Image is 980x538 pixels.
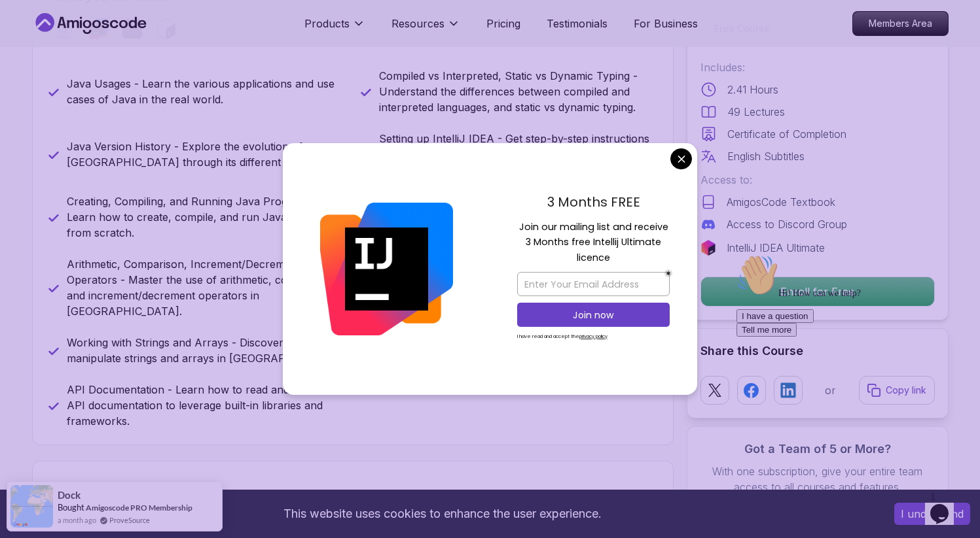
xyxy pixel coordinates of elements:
p: 2.41 Hours [727,82,778,97]
a: Amigoscode PRO Membership [86,503,192,513]
span: Bought [58,502,84,513]
p: Java Version History - Explore the evolution of [GEOGRAPHIC_DATA] through its different versions. [67,139,345,170]
button: Accept cookies [894,503,970,525]
iframe: chat widget [925,486,967,525]
p: Includes: [700,59,935,75]
p: Working with Strings and Arrays - Discover how to manipulate strings and arrays in [GEOGRAPHIC_DA... [67,335,345,366]
div: This website uses cookies to enhance the user experience. [10,499,875,528]
p: Certificate of Completion [727,126,846,142]
p: English Subtitles [727,148,805,164]
a: ProveSource [109,514,150,526]
p: With one subscription, give your entire team access to all courses and features. [700,463,935,495]
a: Testimonials [547,16,608,31]
span: a month ago [58,514,96,526]
iframe: chat widget [731,249,967,479]
button: Enroll for Free [700,277,935,307]
p: 49 Lectures [727,104,785,120]
span: Dock [58,490,81,501]
button: I have a question [5,60,82,74]
p: Arithmetic, Comparison, Increment/Decrement Operators - Master the use of arithmetic, comparison,... [67,256,345,319]
p: Access to: [700,172,935,188]
p: Enroll for Free [701,277,934,306]
p: AmigosCode Textbook [727,194,835,210]
span: Hi! How can we help? [5,39,130,49]
img: jetbrains logo [700,240,716,256]
p: IntelliJ IDEA Ultimate [727,240,825,256]
p: Creating, Compiling, and Running Java Programs - Learn how to create, compile, and run Java progr... [67,193,345,241]
p: Access to Discord Group [727,216,847,232]
p: Java Usages - Learn the various applications and use cases of Java in the real world. [67,76,345,107]
p: Resources [391,16,445,31]
img: :wave: [5,5,47,47]
a: Pricing [486,16,520,31]
div: 👋Hi! How can we help?I have a questionTell me more [5,5,241,88]
p: Setting up IntelliJ IDEA - Get step-by-step instructions on how to set up your development enviro... [379,131,657,178]
a: Members Area [852,11,949,36]
a: For Business [634,16,698,31]
button: Products [304,16,365,42]
p: Products [304,16,350,31]
button: Tell me more [5,74,65,88]
img: provesource social proof notification image [10,485,53,528]
p: API Documentation - Learn how to read and use Java API documentation to leverage built-in librari... [67,382,345,429]
p: Members Area [853,12,948,35]
h3: Got a Team of 5 or More? [700,440,935,458]
button: Resources [391,16,460,42]
h2: Share this Course [700,342,935,360]
p: Compiled vs Interpreted, Static vs Dynamic Typing - Understand the differences between compiled a... [379,68,657,115]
